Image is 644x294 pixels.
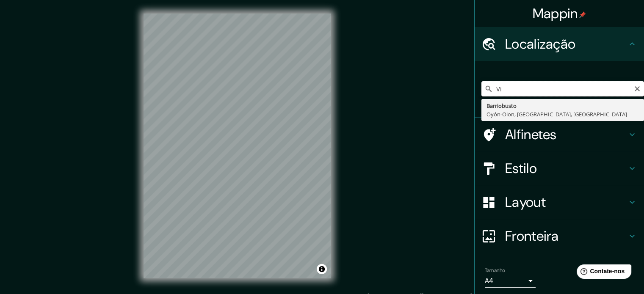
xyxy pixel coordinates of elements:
[634,84,641,92] button: Claro
[485,274,536,288] div: A4
[505,193,546,211] font: Layout
[475,151,644,185] div: Estilo
[486,102,639,110] div: Barriobusto
[486,110,639,118] div: Oyón-Oion, [GEOGRAPHIC_DATA], [GEOGRAPHIC_DATA]
[144,14,331,278] canvas: Mapa
[579,11,586,18] img: pin-icon.png
[505,159,537,177] font: Estilo
[475,27,644,61] div: Localização
[569,261,635,285] iframe: Iniciador de widget de ajuda
[317,264,327,274] button: Alternar atribuição
[505,35,575,53] font: Localização
[505,227,559,245] font: Fronteira
[475,185,644,219] div: Layout
[485,267,505,274] font: Tamanho
[475,118,644,151] div: Alfinetes
[481,81,644,96] input: Escolha sua cidade ou área
[475,219,644,253] div: Fronteira
[533,5,578,22] font: Mappin
[485,276,493,285] font: A4
[505,126,557,143] font: Alfinetes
